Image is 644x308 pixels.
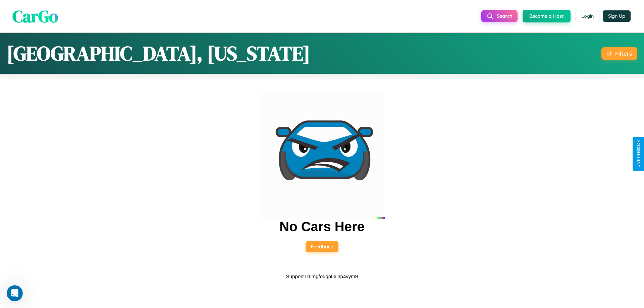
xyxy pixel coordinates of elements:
span: Search [497,13,512,19]
span: CarGo [12,4,58,27]
div: Filters [615,50,632,57]
button: Filters [601,47,637,60]
iframe: Intercom live chat [7,285,23,301]
h1: [GEOGRAPHIC_DATA], [US_STATE] [7,40,310,67]
button: Login [576,10,599,22]
h2: No Cars Here [279,219,364,234]
button: Sign Up [603,10,631,22]
button: Search [481,10,518,22]
button: Become a Host [523,10,571,22]
div: Give Feedback [636,140,641,168]
img: car [259,93,385,219]
p: Support ID: mgfo5qptl6inp4vym9 [286,272,358,281]
button: Feedback [306,241,338,252]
